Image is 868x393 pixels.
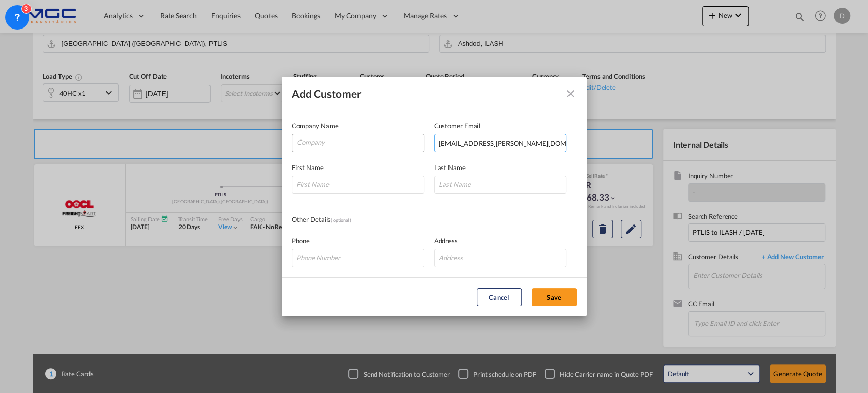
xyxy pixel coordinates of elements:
[292,163,324,172] span: First Name
[434,122,481,130] span: Customer Email
[434,237,458,245] span: Address
[434,163,466,172] span: Last Name
[477,288,522,306] button: Cancel
[314,87,362,100] span: Customer
[292,237,310,245] span: Phone
[292,122,339,130] span: Company Name
[564,88,577,100] md-icon: icon-close
[434,249,566,267] input: Address
[292,176,424,194] input: First Name
[560,83,581,104] button: icon-close
[532,288,577,306] button: Save
[434,134,566,152] input: Email
[292,249,424,267] input: Phone Number
[292,214,434,226] div: Other Details
[331,217,351,223] span: ( optional )
[282,77,587,316] md-dialog: Add Customer Company ...
[297,134,424,150] input: Company
[434,176,566,194] input: Last Name
[292,87,312,100] span: Add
